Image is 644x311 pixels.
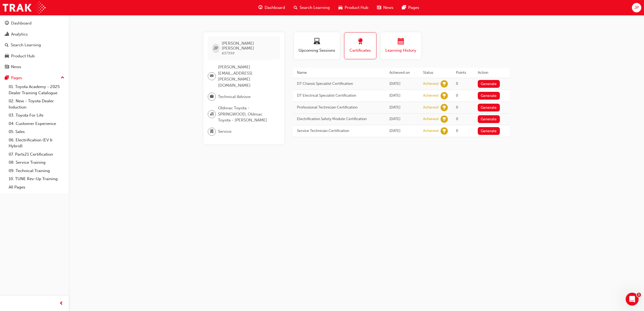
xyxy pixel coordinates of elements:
[59,300,63,307] span: prev-icon
[213,45,218,51] span: JP
[334,2,373,13] a: car-iconProduct Hub
[398,38,404,46] span: calendar-icon
[2,40,67,50] a: Search Learning
[61,74,64,81] span: up-icon
[452,68,474,78] th: Points
[293,125,385,137] td: Service Technician Certification
[389,81,400,86] span: Thu Jun 13 2024 08:30:00 GMT+1000 (Australian Eastern Standard Time)
[381,32,421,59] button: Learning History
[441,127,448,135] span: learningRecordVerb_ACHIEVE-icon
[6,128,67,136] a: 05. Sales
[423,81,438,86] div: Achieved
[402,4,406,11] span: pages-icon
[2,29,67,39] a: Analytics
[338,4,342,11] span: car-icon
[5,65,9,69] span: news-icon
[5,54,9,59] span: car-icon
[389,93,400,98] span: Wed Apr 24 2024 16:30:00 GMT+1000 (Australian Eastern Standard Time)
[5,43,9,48] span: search-icon
[258,4,262,11] span: guage-icon
[289,2,334,13] a: search-iconSearch Learning
[632,3,641,12] button: JP
[2,62,67,72] a: News
[218,105,276,123] span: Oldmac Toyota - SPRINGWOOD, Oldmac Toyota - [PERSON_NAME]
[294,4,297,11] span: search-icon
[5,21,9,26] span: guage-icon
[441,92,448,99] span: learningRecordVerb_ACHIEVE-icon
[293,78,385,90] td: DT Chassis Specialist Certification
[626,293,639,306] iframe: Intercom live chat
[389,117,400,121] span: Wed Jun 29 2022 17:37:46 GMT+1000 (Australian Eastern Standard Time)
[222,41,275,51] span: [PERSON_NAME] [PERSON_NAME]
[456,93,458,98] span: 0
[11,53,35,59] div: Product Hub
[3,2,46,14] img: Trak
[423,105,438,110] div: Achieved
[6,167,67,175] a: 09. Technical Training
[441,104,448,111] span: learningRecordVerb_ACHIEVE-icon
[5,32,9,37] span: chart-icon
[11,64,21,70] div: News
[441,80,448,88] span: learningRecordVerb_ACHIEVE-icon
[6,111,67,120] a: 03. Toyota For Life
[478,92,500,100] button: Generate
[300,5,330,11] span: Search Learning
[348,47,372,54] span: Certificates
[218,94,251,100] span: Technical Advisor
[6,83,67,97] a: 01. Toyota Academy - 2025 Dealer Training Catalogue
[2,18,67,28] a: Dashboard
[210,128,214,135] span: department-icon
[2,73,67,83] button: Pages
[419,68,452,78] th: Status
[637,293,641,297] span: 1
[222,51,234,55] span: 637359
[2,17,67,73] button: DashboardAnalyticsSearch LearningProduct HubNews
[456,81,458,86] span: 0
[423,117,438,122] div: Achieved
[478,115,500,123] button: Generate
[6,150,67,159] a: 07. Parts21 Certification
[634,5,639,11] span: JP
[210,93,214,100] span: briefcase-icon
[377,4,381,11] span: news-icon
[383,5,393,11] span: News
[478,104,500,111] button: Generate
[423,128,438,134] div: Achieved
[6,97,67,111] a: 02. New - Toyota Dealer Induction
[6,158,67,167] a: 08. Service Training
[293,102,385,113] td: Professional Technician Certification
[294,32,340,59] button: Upcoming Sessions
[385,47,417,54] span: Learning History
[293,113,385,125] td: Electrification Safety Module Certification
[218,128,231,135] span: Service
[423,93,438,98] div: Achieved
[293,68,385,78] th: Name
[6,183,67,191] a: All Pages
[357,38,363,46] span: award-icon
[345,5,368,11] span: Product Hub
[474,68,509,78] th: Action
[389,128,400,133] span: Wed Jun 29 2022 00:00:00 GMT+1000 (Australian Eastern Standard Time)
[456,117,458,121] span: 0
[11,31,28,37] div: Analytics
[408,5,419,11] span: Pages
[218,64,276,88] span: [PERSON_NAME][EMAIL_ADDRESS][PERSON_NAME][DOMAIN_NAME]
[210,73,214,80] span: email-icon
[265,5,285,11] span: Dashboard
[210,111,214,118] span: organisation-icon
[385,68,419,78] th: Achieved on
[456,105,458,110] span: 0
[344,32,376,59] button: Certificates
[293,90,385,102] td: DT Electrical Specialist Certification
[6,120,67,128] a: 04. Customer Experience
[314,38,320,46] span: laptop-icon
[398,2,424,13] a: pages-iconPages
[6,175,67,183] a: 10. TUNE Rev-Up Training
[11,75,22,81] div: Pages
[5,76,9,81] span: pages-icon
[373,2,398,13] a: news-iconNews
[298,47,336,54] span: Upcoming Sessions
[441,116,448,123] span: learningRecordVerb_ACHIEVE-icon
[11,42,41,48] div: Search Learning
